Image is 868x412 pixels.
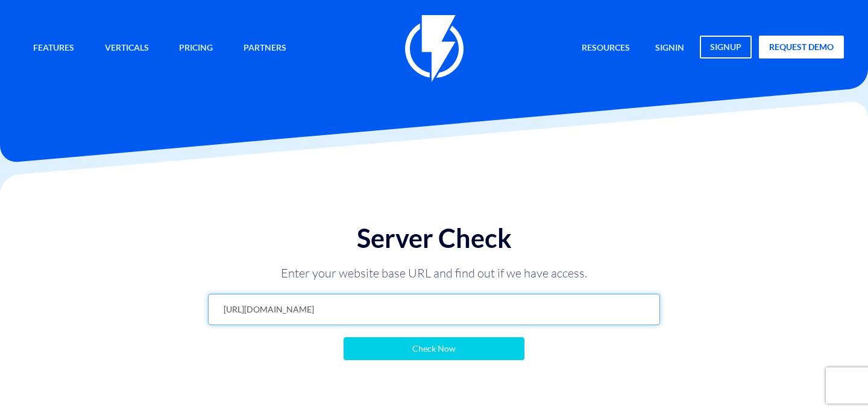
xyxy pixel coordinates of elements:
[208,294,660,325] input: URL ADDRESS
[344,337,524,360] input: Check Now
[700,36,752,59] a: signup
[573,36,639,62] a: Resources
[253,265,615,282] p: Enter your website base URL and find out if we have access.
[759,36,844,59] a: request demo
[646,36,693,62] a: signin
[170,36,222,62] a: Pricing
[24,36,83,62] a: Features
[234,36,295,62] a: Partners
[208,224,660,253] h1: Server Check
[96,36,158,62] a: Verticals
